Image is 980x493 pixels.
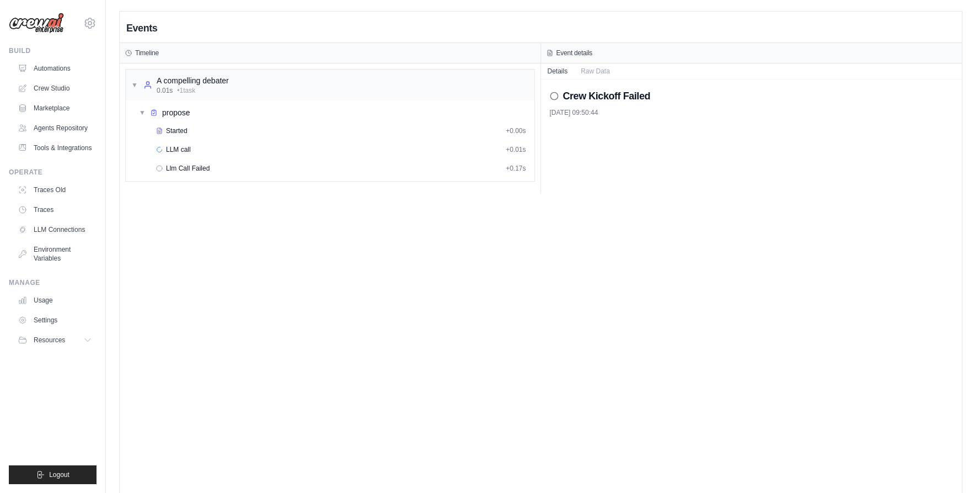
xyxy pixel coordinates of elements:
[139,108,146,117] span: ▼
[9,168,97,177] div: Operate
[135,49,159,57] h3: Timeline
[13,291,97,309] a: Usage
[157,75,229,86] div: A compelling debater
[13,331,97,349] button: Resources
[126,20,157,36] h2: Events
[550,108,954,117] div: [DATE] 09:50:44
[166,126,188,135] span: Started
[13,221,97,238] a: LLM Connections
[131,81,138,89] span: ▼
[506,126,526,135] span: + 0.00s
[13,99,97,117] a: Marketplace
[9,13,64,34] img: Logo
[13,181,97,199] a: Traces Old
[556,49,593,57] h3: Event details
[49,470,69,479] span: Logout
[13,311,97,329] a: Settings
[574,63,617,79] button: Raw Data
[13,139,97,157] a: Tools & Integrations
[166,145,191,154] span: LLM call
[541,63,575,79] button: Details
[506,145,526,154] span: + 0.01s
[9,465,97,484] button: Logout
[9,46,97,55] div: Build
[563,88,651,104] h2: Crew Kickoff Failed
[13,201,97,219] a: Traces
[9,278,97,287] div: Manage
[166,164,210,173] span: Llm Call Failed
[13,79,97,97] a: Crew Studio
[177,86,195,95] span: • 1 task
[13,241,97,267] a: Environment Variables
[13,119,97,137] a: Agents Repository
[162,107,190,118] div: propose
[13,60,97,77] a: Automations
[34,336,65,344] span: Resources
[506,164,526,173] span: + 0.17s
[157,86,173,95] span: 0.01s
